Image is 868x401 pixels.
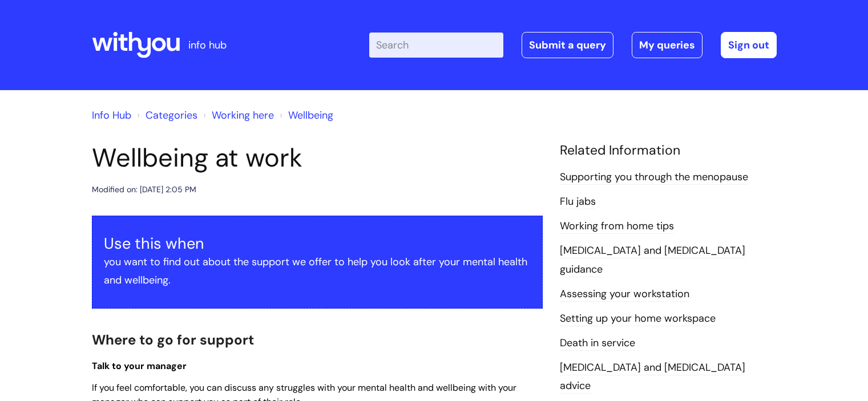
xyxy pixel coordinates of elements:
li: Working here [200,106,274,124]
h4: Related Information [560,143,777,159]
a: Working here [212,108,274,122]
a: My queries [632,32,703,58]
a: Flu jabs [560,195,596,209]
p: you want to find out about the support we offer to help you look after your mental health and wel... [104,253,531,290]
li: Wellbeing [277,106,333,124]
a: Sign out [721,32,777,58]
span: Talk to your manager [92,360,187,372]
li: Solution home [134,106,197,124]
a: Working from home tips [560,219,674,234]
a: Supporting you through the menopause [560,170,748,185]
a: [MEDICAL_DATA] and [MEDICAL_DATA] guidance [560,244,745,277]
a: Wellbeing [288,108,333,122]
a: Setting up your home workspace [560,311,716,326]
p: info hub [188,36,227,54]
a: Death in service [560,336,635,351]
a: [MEDICAL_DATA] and [MEDICAL_DATA] advice [560,361,745,394]
a: Assessing your workstation [560,287,689,302]
a: Info Hub [92,108,131,122]
h3: Use this when [104,234,531,253]
a: Categories [146,108,197,122]
span: Where to go for support [92,331,254,349]
div: | - [369,32,777,58]
input: Search [369,33,503,58]
div: Modified on: [DATE] 2:05 PM [92,183,196,197]
a: Submit a query [522,32,613,58]
h1: Wellbeing at work [92,143,543,173]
